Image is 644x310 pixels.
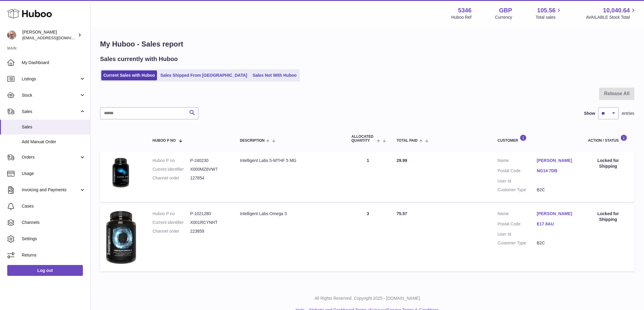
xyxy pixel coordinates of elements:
[22,76,79,82] span: Listings
[498,187,537,193] dt: Customer Type
[190,158,228,163] dd: P-240230
[22,252,86,258] span: Returns
[498,134,576,143] div: Customer
[537,158,576,163] a: [PERSON_NAME]
[458,6,472,15] strong: 5346
[190,211,228,217] dd: P-1021280
[451,15,472,20] div: Huboo Ref
[190,175,228,181] dd: 127854
[22,139,86,145] span: Add Manual Order
[537,187,576,193] dd: B2C
[584,111,595,116] label: Show
[537,6,555,15] span: 105.56
[152,228,190,234] dt: Channel order
[536,6,562,20] a: 105.56 Total sales
[498,168,537,175] dt: Postal Code
[588,211,628,222] div: Locked for Shipping
[152,139,176,143] span: Huboo P no
[495,15,512,20] div: Currency
[622,111,634,116] span: entries
[152,220,190,225] dt: Current identifier
[240,139,265,143] span: Description
[537,240,576,246] dd: B2C
[397,139,418,143] span: Total paid
[240,158,339,163] div: Intelligent Labs 5-MTHF 5 MG
[22,29,77,41] div: [PERSON_NAME]
[106,211,136,264] img: 1732102568.jpg
[499,6,512,15] strong: GBP
[345,152,391,202] td: 1
[190,220,228,225] dd: X001RCYNHT
[7,31,16,40] img: support@radoneltd.co.uk
[22,35,89,40] span: [EMAIL_ADDRESS][DOMAIN_NAME]
[22,236,86,242] span: Settings
[152,158,190,163] dt: Huboo P no
[498,231,537,237] dt: User Id
[22,203,86,209] span: Cases
[537,221,576,227] a: E17 8AU
[588,134,628,143] div: Action / Status
[22,60,86,66] span: My Dashboard
[588,158,628,169] div: Locked for Shipping
[345,205,391,272] td: 3
[351,135,375,143] span: ALLOCATED Quantity
[397,158,407,163] span: 29.99
[498,240,537,246] dt: Customer Type
[250,70,299,80] a: Sales Not With Huboo
[498,158,537,165] dt: Name
[536,15,562,20] span: Total sales
[100,39,634,49] h1: My Huboo - Sales report
[22,92,79,98] span: Stock
[190,166,228,172] dd: X000MZ6VW7
[22,171,86,176] span: Usage
[22,109,79,115] span: Sales
[498,178,537,184] dt: User Id
[22,124,86,130] span: Sales
[22,154,79,160] span: Orders
[158,70,249,80] a: Sales Shipped From [GEOGRAPHIC_DATA]
[603,6,630,15] span: 10,040.64
[397,211,407,216] span: 75.57
[22,220,86,225] span: Channels
[95,295,639,301] p: All Rights Reserved. Copyright 2025 - [DOMAIN_NAME]
[190,228,228,234] dd: 223859
[498,221,537,228] dt: Postal Code
[100,55,178,63] h2: Sales currently with Huboo
[537,211,576,217] a: [PERSON_NAME]
[240,211,339,217] div: Intelligent Labs Omega 3
[101,70,157,80] a: Current Sales with Huboo
[22,187,79,193] span: Invoicing and Payments
[152,166,190,172] dt: Current identifier
[537,168,576,174] a: NG14 7DB
[7,265,83,276] a: Log out
[152,175,190,181] dt: Channel order
[498,211,537,218] dt: Name
[152,211,190,217] dt: Huboo P no
[586,6,637,20] a: 10,040.64 AVAILABLE Stock Total
[586,15,637,20] span: AVAILABLE Stock Total
[106,158,136,188] img: 53461631414348.jpg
